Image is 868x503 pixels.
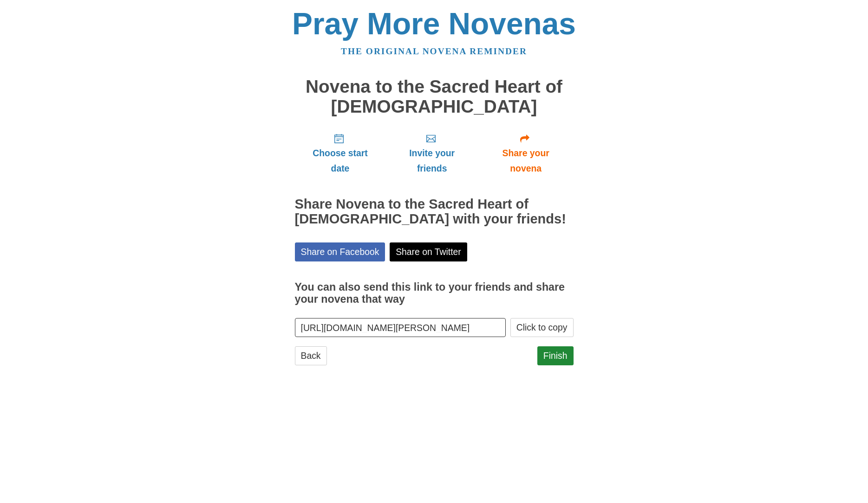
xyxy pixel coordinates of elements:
[537,346,574,365] a: Finish
[295,197,574,227] h2: Share Novena to the Sacred Heart of [DEMOGRAPHIC_DATA] with your friends!
[390,242,467,261] a: Share on Twitter
[295,242,385,261] a: Share on Facebook
[478,126,574,181] a: Share your novena
[395,146,469,176] span: Invite your friends
[385,126,478,181] a: Invite your friends
[295,346,327,365] a: Back
[292,6,576,41] a: Pray More Novenas
[510,318,574,337] button: Click to copy
[488,146,564,176] span: Share your novena
[304,146,377,176] span: Choose start date
[295,126,386,181] a: Choose start date
[295,77,574,116] h1: Novena to the Sacred Heart of [DEMOGRAPHIC_DATA]
[341,46,527,56] a: The original novena reminder
[295,281,574,305] h3: You can also send this link to your friends and share your novena that way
